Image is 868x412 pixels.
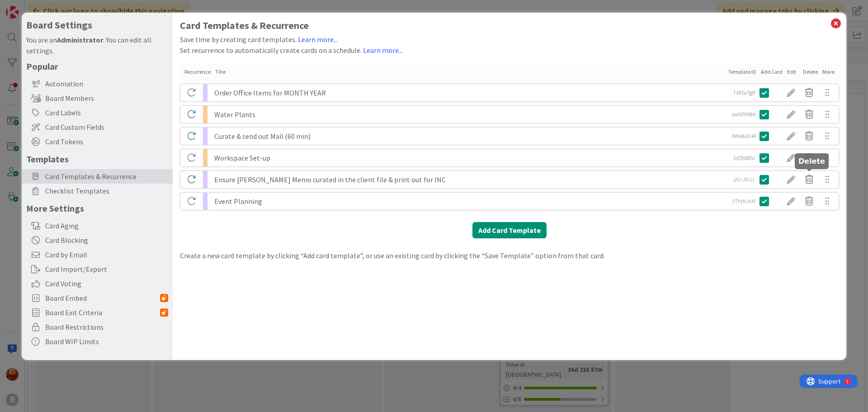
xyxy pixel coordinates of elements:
[803,68,818,76] div: Delete
[728,128,759,145] div: bWw6aE4R
[26,203,168,214] h5: More Settings
[22,91,173,105] div: Board Members
[214,149,725,166] div: Workspace Set-up
[214,106,725,123] div: Water Plants
[728,106,759,123] div: pwN0098K
[214,84,725,101] div: Order Office Items for MONTH YEAR
[22,233,173,247] div: Card Blocking
[22,218,173,233] div: Card Aging
[45,322,168,332] span: Board Restrictions
[26,153,168,165] h5: Templates
[363,46,403,55] a: Learn more...
[728,171,759,188] div: u5nJl0JJ
[798,157,825,166] h5: Delete
[22,76,173,91] div: Automation
[184,68,211,76] div: Recurrence
[26,61,168,72] h5: Popular
[45,136,168,147] span: Card Tokens
[45,249,168,260] span: Card by Email
[761,68,783,76] div: Add Card
[45,307,160,318] span: Board Exit Criteria
[47,4,49,11] div: 1
[787,68,798,76] div: Edit
[180,250,839,261] div: Create a new card template by clicking “Add card template”, or use an existing card by clicking t...
[180,45,839,56] div: Set recurrence to automatically create cards on a schedule.
[728,68,756,76] div: Template ID
[45,278,168,289] span: Card Voting
[214,171,725,188] div: Ensure [PERSON_NAME] Memo curated in the client file & print out for INC
[822,68,835,76] div: Move
[215,68,724,76] div: Title
[728,149,759,166] div: 1qQbsB9u
[45,122,168,133] span: Card Custom Fields
[45,185,168,196] span: Checklist Templates
[19,1,41,12] span: Support
[22,334,173,349] div: Board WIP Limits
[472,222,547,238] button: Add Card Template
[45,171,168,182] span: Card Templates & Recurrence
[728,193,759,210] div: 3ThjHJkM
[214,193,725,210] div: Event Planning
[26,19,168,31] h4: Board Settings
[180,20,839,31] h1: Card Templates & Recurrence
[57,35,103,44] b: Administrator
[180,34,839,45] div: Save time by creating card templates.
[214,128,725,145] div: Curate & send out Mail (60 min)
[298,35,338,44] a: Learn more...
[728,84,759,101] div: T4EEaTgR
[22,105,173,120] div: Card Labels
[45,293,160,303] span: Board Embed
[22,262,173,276] div: Card Import/Export
[26,34,168,56] div: You are an . You can edit all settings.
